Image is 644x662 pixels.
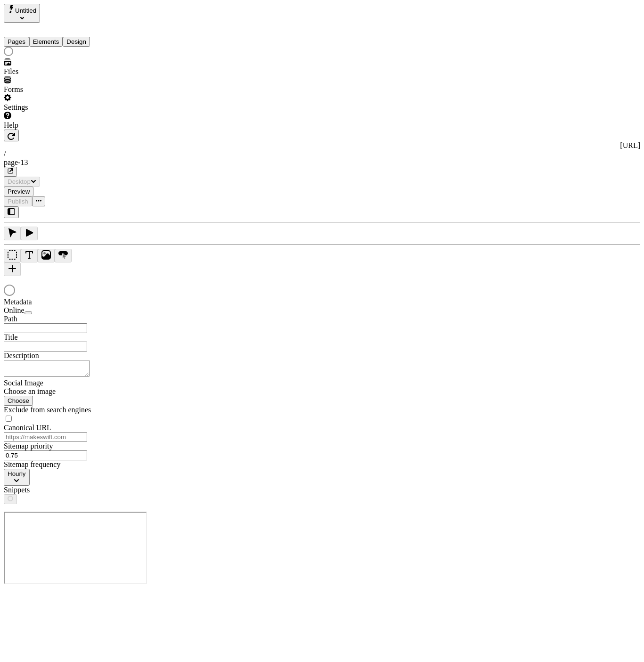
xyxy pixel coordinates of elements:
div: Files [4,67,117,76]
span: Choose [8,397,29,404]
span: Desktop [8,178,31,185]
div: Help [4,121,117,130]
span: Preview [8,188,30,195]
span: Sitemap frequency [4,460,60,468]
div: Choose an image [4,387,117,396]
span: Path [4,315,17,323]
span: Social Image [4,379,43,387]
button: Box [4,249,21,262]
input: https://makeswift.com [4,432,87,442]
div: Forms [4,85,117,94]
span: Online [4,306,24,314]
button: Pages [4,37,29,47]
button: Hourly [4,469,30,486]
button: Choose [4,396,33,406]
span: Publish [8,198,28,205]
button: Elements [29,37,63,47]
div: / [4,150,640,158]
div: Metadata [4,298,117,306]
span: Canonical URL [4,424,51,432]
span: Untitled [15,7,36,14]
span: Exclude from search engines [4,406,91,414]
div: page-13 [4,158,640,167]
button: Desktop [4,177,40,187]
button: Preview [4,187,33,196]
button: Text [21,249,38,262]
iframe: Cookie Feature Detection [4,512,147,584]
span: Description [4,351,39,360]
button: Publish [4,196,32,206]
span: Sitemap priority [4,442,53,450]
div: [URL] [4,141,640,150]
span: Hourly [8,470,26,477]
button: Button [55,249,72,262]
span: Title [4,333,18,341]
button: Select site [4,4,40,23]
div: Settings [4,103,117,112]
div: Snippets [4,486,117,494]
button: Image [38,249,55,262]
button: Design [63,37,90,47]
